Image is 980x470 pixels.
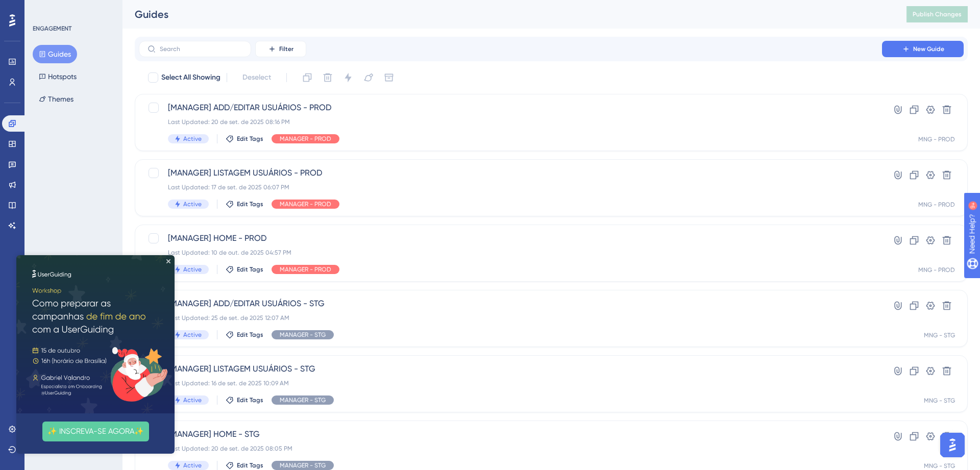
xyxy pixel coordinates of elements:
span: Edit Tags [237,135,263,143]
button: Deselect [233,68,280,87]
button: Edit Tags [226,135,263,143]
div: Last Updated: 17 de set. de 2025 06:07 PM [168,183,853,191]
span: Edit Tags [237,331,263,339]
div: Last Updated: 16 de set. de 2025 10:09 AM [168,379,853,387]
span: [MANAGER] HOME - STG [168,428,853,440]
button: Edit Tags [226,265,263,274]
div: Last Updated: 20 de set. de 2025 08:16 PM [168,118,853,126]
button: Edit Tags [226,200,263,208]
span: Active [183,331,202,339]
span: Edit Tags [237,265,263,274]
span: [MANAGER] ADD/EDITAR USUÁRIOS - PROD [168,102,853,114]
button: Edit Tags [226,331,263,339]
span: [MANAGER] HOME - PROD [168,232,853,244]
button: Guides [33,45,77,63]
span: New Guide [913,45,944,53]
span: Need Help? [24,3,64,15]
input: Search [160,45,242,53]
span: MANAGER - STG [280,396,326,404]
span: Active [183,200,202,208]
div: 9+ [69,5,76,13]
button: Themes [33,90,80,108]
span: Deselect [242,71,271,84]
div: Guides [135,7,881,21]
span: [MANAGER] LISTAGEM USUÁRIOS - STG [168,363,853,375]
span: Active [183,396,202,404]
span: MANAGER - PROD [280,265,331,274]
div: Last Updated: 20 de set. de 2025 08:05 PM [168,444,853,453]
div: MNG - STG [924,331,955,339]
span: MANAGER - PROD [280,200,331,208]
div: ENGAGEMENT [33,24,71,33]
button: Filter [255,41,306,57]
button: Edit Tags [226,461,263,469]
span: [MANAGER] LISTAGEM USUÁRIOS - PROD [168,167,853,179]
div: MNG - STG [924,462,955,470]
div: MNG - PROD [918,201,955,209]
span: Edit Tags [237,200,263,208]
button: New Guide [882,41,964,57]
span: Active [183,265,202,274]
div: MNG - PROD [918,135,955,143]
button: ✨ INSCREVA-SE AGORA✨ [26,166,133,186]
button: Edit Tags [226,396,263,404]
span: Edit Tags [237,396,263,404]
button: Publish Changes [906,6,968,22]
span: MANAGER - STG [280,461,326,469]
button: Hotspots [33,67,83,86]
span: Filter [279,45,293,53]
div: MNG - PROD [918,266,955,274]
span: MANAGER - PROD [280,135,331,143]
span: MANAGER - STG [280,331,326,339]
div: MNG - STG [924,397,955,405]
div: Close Preview [150,4,154,8]
span: Select All Showing [161,71,220,84]
span: Publish Changes [913,10,962,18]
div: Last Updated: 10 de out. de 2025 04:57 PM [168,249,853,257]
span: Active [183,461,202,469]
iframe: UserGuiding AI Assistant Launcher [937,430,968,460]
span: Edit Tags [237,461,263,469]
span: Active [183,135,202,143]
span: [MANAGER] ADD/EDITAR USUÁRIOS - STG [168,298,853,310]
div: Last Updated: 25 de set. de 2025 12:07 AM [168,314,853,322]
